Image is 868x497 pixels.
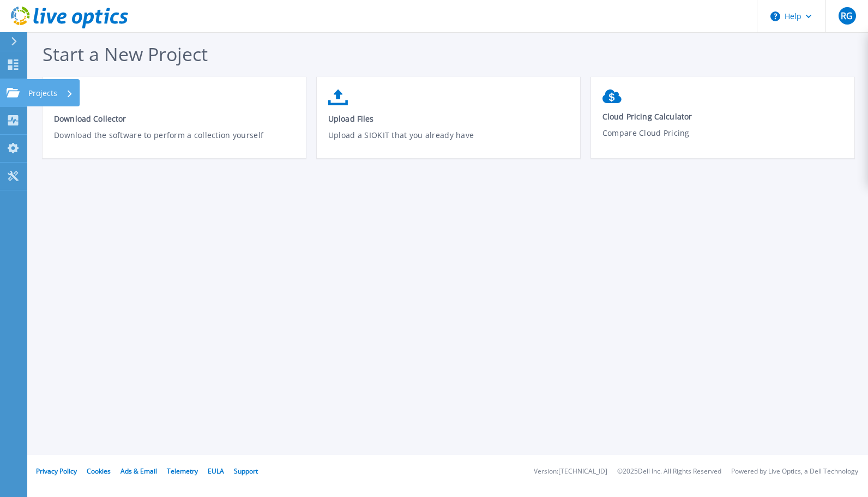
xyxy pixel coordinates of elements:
span: Upload Files [328,113,569,124]
a: Ads & Email [120,466,157,476]
a: Cookies [87,466,111,476]
a: Privacy Policy [36,466,77,476]
a: Cloud Pricing CalculatorCompare Cloud Pricing [591,84,854,160]
p: Compare Cloud Pricing [602,127,843,152]
a: Support [234,466,258,476]
p: Projects [28,79,57,107]
a: Upload FilesUpload a SIOKIT that you already have [317,84,580,162]
p: Download the software to perform a collection yourself [54,129,295,154]
p: Upload a SIOKIT that you already have [328,129,569,154]
li: Version: [TECHNICAL_ID] [534,468,607,475]
a: Telemetry [167,466,198,476]
span: RG [841,11,853,20]
span: Start a New Project [43,41,208,67]
a: EULA [208,466,224,476]
a: Download CollectorDownload the software to perform a collection yourself [43,84,306,162]
li: © 2025 Dell Inc. All Rights Reserved [617,468,721,475]
span: Cloud Pricing Calculator [602,111,843,122]
li: Powered by Live Optics, a Dell Technology [731,468,858,475]
span: Download Collector [54,113,295,124]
